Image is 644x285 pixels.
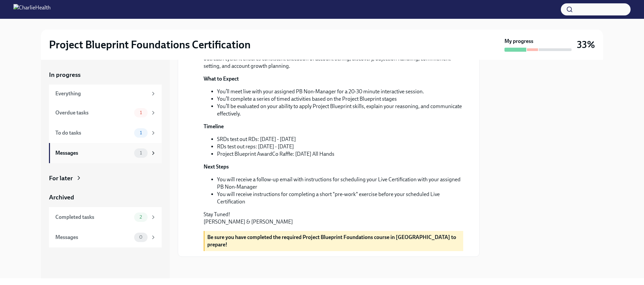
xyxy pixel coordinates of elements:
div: Completed tasks [55,213,131,221]
strong: Be sure you have completed the required Project Blueprint Foundations course in [GEOGRAPHIC_DATA]... [207,234,456,248]
a: Messages0 [49,227,162,247]
h3: 33% [577,39,595,51]
span: 1 [136,130,146,135]
li: Project Blueprint AwardCo Raffle: [DATE] All Hands [217,150,463,158]
strong: Next Steps [204,163,229,170]
a: Overdue tasks1 [49,103,162,123]
a: For later [49,174,162,183]
span: 0 [135,235,147,240]
div: Everything [55,90,148,97]
div: For later [49,174,73,183]
span: 1 [136,150,146,155]
div: Overdue tasks [55,109,131,116]
li: You will receive instructions for completing a short "pre-work" exercise before your scheduled Li... [217,191,463,205]
li: RDs test out reps: [DATE] - [DATE] [217,143,463,150]
a: To do tasks1 [49,123,162,143]
span: 1 [136,110,146,115]
li: You’ll meet live with your assigned PB Non-Manager for a 20-30 minute interactive session. [217,88,463,95]
li: You’ll complete a series of timed activities based on the Project Blueprint stages [217,95,463,103]
div: Messages [55,149,131,157]
li: SRDs test out RDs: [DATE] - [DATE] [217,136,463,143]
strong: My progress [504,38,533,45]
div: Messages [55,234,131,241]
p: Stay Tuned! [PERSON_NAME] & [PERSON_NAME] [204,211,463,226]
strong: Timeline [204,123,224,130]
a: Everything [49,85,162,103]
a: Messages1 [49,143,162,163]
strong: What to Expect [204,76,239,82]
div: To do tasks [55,129,131,137]
a: In progress [49,70,162,79]
h2: Project Blueprint Foundations Certification [49,38,251,51]
li: You’ll be evaluated on your ability to apply Project Blueprint skills, explain your reasoning, an... [217,103,463,117]
span: 2 [136,215,146,220]
a: Archived [49,193,162,202]
img: CharlieHealth [13,4,51,15]
li: You will receive a follow-up email with instructions for scheduling your Live Certification with ... [217,176,463,191]
a: Completed tasks2 [49,207,162,227]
